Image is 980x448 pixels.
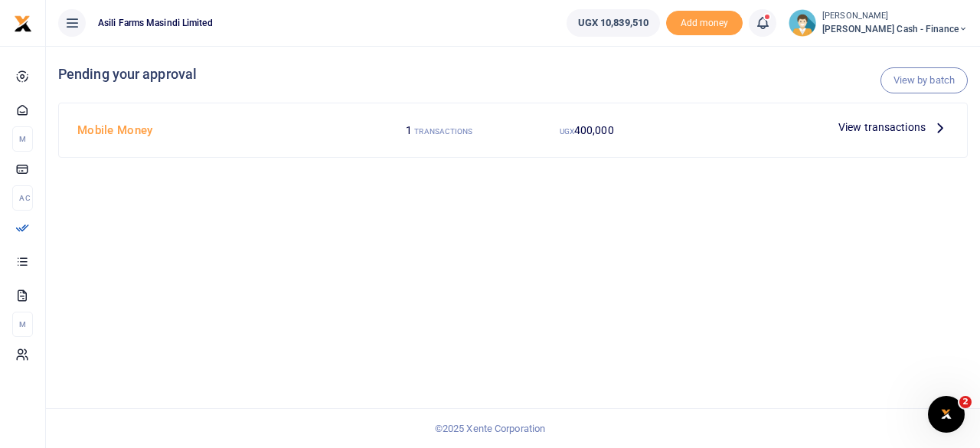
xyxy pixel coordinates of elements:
[574,124,614,136] span: 400,000
[12,185,33,211] li: Ac
[12,126,33,152] li: M
[77,122,360,139] h4: Mobile Money
[822,22,968,36] span: [PERSON_NAME] Cash - Finance
[789,9,816,37] img: profile-user
[406,124,412,136] span: 1
[14,15,32,33] img: logo-small
[666,11,743,36] li: Toup your wallet
[12,312,33,337] li: M
[578,15,648,31] span: UGX 10,839,510
[838,119,926,136] span: View transactions
[789,9,968,37] a: profile-user [PERSON_NAME] [PERSON_NAME] Cash - Finance
[567,9,660,37] a: UGX 10,839,510
[92,16,219,30] span: Asili Farms Masindi Limited
[414,127,472,136] small: TRANSACTIONS
[560,127,574,136] small: UGX
[14,17,32,28] a: logo-small logo-large logo-large
[58,66,968,83] h4: Pending your approval
[822,10,968,23] small: [PERSON_NAME]
[880,67,968,93] a: View by batch
[560,9,666,37] li: Wallet ballance
[666,16,743,28] a: Add money
[666,11,743,36] span: Add money
[959,396,972,408] span: 2
[928,396,965,433] iframe: Intercom live chat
